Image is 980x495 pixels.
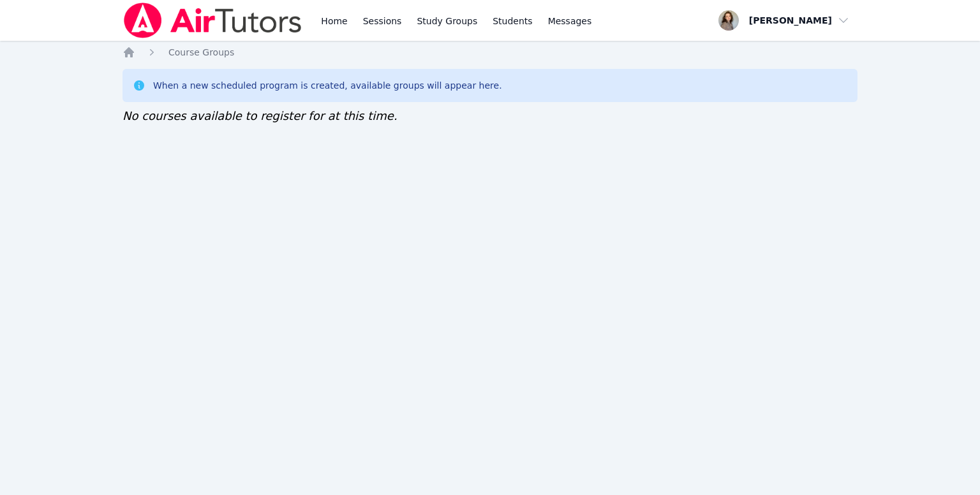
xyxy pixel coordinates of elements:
[153,79,502,92] div: When a new scheduled program is created, available groups will appear here.
[122,109,397,122] span: No courses available to register for at this time.
[168,47,234,57] span: Course Groups
[122,3,303,38] img: Air Tutors
[168,46,234,59] a: Course Groups
[548,15,592,27] span: Messages
[122,46,857,59] nav: Breadcrumb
